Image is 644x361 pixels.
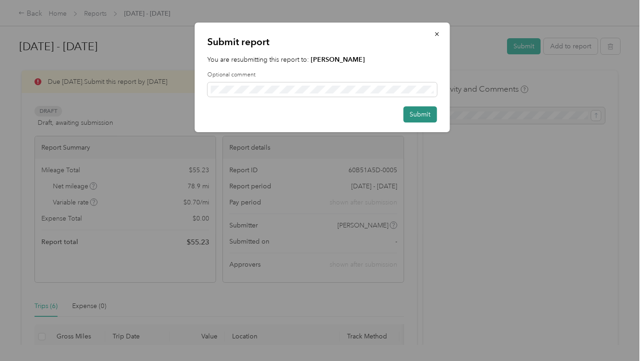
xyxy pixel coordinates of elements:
button: Submit [403,106,437,122]
strong: [PERSON_NAME] [311,56,365,64]
iframe: Everlance-gr Chat Button Frame [593,309,644,361]
label: Optional comment [207,71,437,79]
p: You are resubmitting this report to: [207,55,437,64]
p: Submit report [207,35,437,48]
